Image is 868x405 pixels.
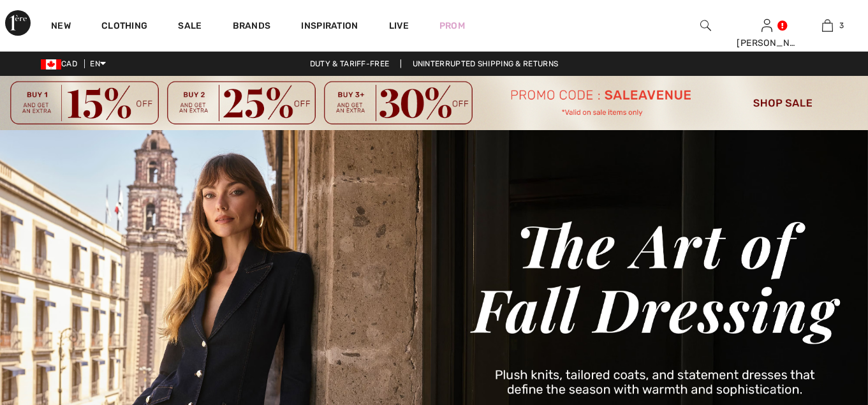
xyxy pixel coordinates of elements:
img: search the website [700,18,711,33]
a: Live [389,19,409,33]
span: 3 [839,20,844,31]
img: 1ère Avenue [5,10,31,36]
img: My Info [761,18,772,33]
span: EN [90,59,106,68]
div: [PERSON_NAME] [737,36,796,50]
a: 3 [798,18,857,33]
img: My Bag [822,18,833,33]
a: Sale [178,20,202,34]
span: CAD [41,59,82,68]
a: Brands [233,20,271,34]
img: Canadian Dollar [41,59,61,70]
a: New [51,20,71,34]
a: Clothing [101,20,147,34]
a: Sign In [761,19,772,31]
a: Prom [439,19,465,33]
span: Inspiration [301,20,358,34]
